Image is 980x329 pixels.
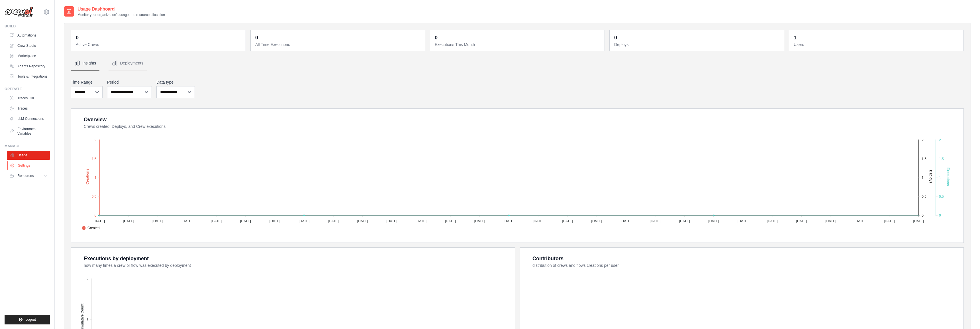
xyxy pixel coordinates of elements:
label: Data type [156,79,195,85]
tspan: 0 [922,213,924,217]
a: Agents Repository [7,62,50,71]
p: Monitor your organization's usage and resource allocation [77,13,165,17]
div: 0 [435,34,438,42]
div: Overview [84,116,107,124]
tspan: 1.5 [939,157,944,161]
span: Logout [25,317,36,322]
tspan: [DATE] [884,219,895,223]
tspan: 1 [939,176,941,180]
tspan: 2 [95,138,97,142]
tspan: [DATE] [474,219,485,223]
span: Created [82,225,100,231]
tspan: 1.5 [922,157,926,161]
div: 1 [794,34,797,42]
tspan: [DATE] [679,219,690,223]
dt: distribution of crews and flows creations per user [532,263,957,268]
tspan: 1 [922,176,924,180]
button: Resources [7,171,50,180]
nav: Tabs [71,56,964,71]
tspan: [DATE] [591,219,602,223]
div: Operate [5,87,50,91]
tspan: 2 [87,277,89,281]
label: Period [107,79,152,85]
tspan: [DATE] [738,219,748,223]
div: Build [5,24,50,29]
div: 0 [76,34,79,42]
dt: Users [794,42,960,47]
h2: Usage Dashboard [77,6,165,13]
div: Manage [5,144,50,148]
button: Logout [5,315,50,324]
tspan: 0.5 [92,195,97,199]
tspan: [DATE] [269,219,280,223]
div: 0 [255,34,258,42]
tspan: [DATE] [387,219,397,223]
tspan: 1 [87,317,89,321]
tspan: [DATE] [299,219,309,223]
label: Time Range [71,79,103,85]
tspan: [DATE] [855,219,865,223]
dt: Active Crews [76,42,242,47]
tspan: [DATE] [445,219,456,223]
div: Executions by deployment [84,255,149,263]
tspan: 0 [939,213,941,217]
tspan: [DATE] [240,219,251,223]
a: Automations [7,31,50,40]
tspan: [DATE] [650,219,661,223]
a: Traces [7,104,50,113]
tspan: 2 [922,138,924,142]
a: Crew Studio [7,41,50,50]
tspan: [DATE] [182,219,193,223]
a: Environment Variables [7,124,50,138]
a: Marketplace [7,51,50,60]
tspan: [DATE] [503,219,514,223]
tspan: [DATE] [767,219,778,223]
tspan: [DATE] [825,219,836,223]
tspan: [DATE] [152,219,163,223]
text: Deploys [929,170,933,183]
tspan: 2 [939,138,941,142]
dt: Deploys [614,42,781,47]
tspan: [DATE] [123,219,134,223]
a: Settings [7,161,50,170]
tspan: [DATE] [620,219,631,223]
div: Contributors [532,255,563,263]
tspan: [DATE] [708,219,719,223]
tspan: [DATE] [562,219,573,223]
tspan: [DATE] [93,219,105,223]
button: Deployments [109,56,147,71]
tspan: [DATE] [211,219,222,223]
span: Resources [17,173,34,178]
dt: All Time Executions [255,42,422,47]
tspan: 0.5 [939,195,944,199]
a: LLM Connections [7,114,50,123]
dt: Executions This Month [435,42,601,47]
tspan: 0 [95,213,97,217]
a: Usage [7,151,50,160]
a: Tools & Integrations [7,72,50,81]
tspan: [DATE] [357,219,368,223]
tspan: [DATE] [913,219,924,223]
button: Insights [71,56,99,71]
tspan: 0.5 [922,195,926,199]
tspan: 1.5 [92,157,97,161]
dt: how many times a crew or flow was executed by deployment [84,263,508,268]
tspan: [DATE] [796,219,807,223]
dt: Crews created, Deploys, and Crew executions [84,124,957,129]
text: Executions [946,167,950,186]
tspan: [DATE] [533,219,544,223]
img: Logo [5,7,33,17]
text: Creations [85,169,89,185]
div: 0 [614,34,617,42]
tspan: [DATE] [328,219,339,223]
tspan: [DATE] [416,219,426,223]
a: Traces Old [7,94,50,103]
tspan: 1 [95,176,97,180]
